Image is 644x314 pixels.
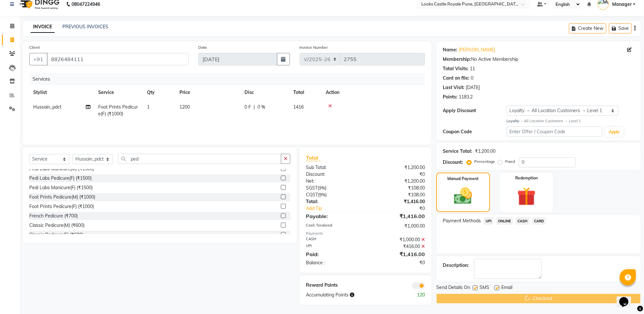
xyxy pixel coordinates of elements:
[47,53,189,65] input: Search by Name/Mobile/Email/Code
[365,259,430,266] div: ₹0
[301,250,365,258] div: Paid:
[29,45,40,50] label: Client
[301,292,398,298] div: Accumulating Points
[322,85,425,100] th: Action
[29,194,95,201] div: Foot Prints Pedicure(M) (₹1000)
[94,85,143,100] th: Service
[301,223,365,229] div: Cash Tendered:
[179,104,190,110] span: 1200
[507,118,634,124] div: All Location Customers → Level 1
[306,185,318,191] span: SGST
[29,203,94,210] div: Foot Prints Pedicure(F) (₹1000)
[301,282,365,289] div: Reward Points
[254,104,255,111] span: |
[436,284,470,292] span: Send Details On
[443,56,471,63] div: Membership:
[448,176,479,182] label: Manual Payment
[301,198,365,205] div: Total:
[443,46,457,53] div: Name:
[496,217,513,225] span: ONLINE
[443,262,469,269] div: Description:
[29,175,92,182] div: Pedi Labs Pedicure(F) (₹1500)
[480,284,489,292] span: SMS
[609,23,632,33] button: Save
[398,292,430,298] div: 120
[569,23,606,33] button: Create New
[301,243,365,250] div: UPI
[612,1,632,8] span: Manager
[301,259,365,266] div: Balance :
[470,65,475,72] div: 11
[301,171,365,178] div: Discount:
[483,217,493,225] span: UPI
[511,185,542,208] img: _gift.svg
[98,104,138,117] span: Foot Prints Pedicure(F) (₹1000)
[475,148,495,155] div: ₹1,200.00
[365,236,430,243] div: ₹1,000.00
[301,191,365,198] div: ( )
[459,46,495,53] a: [PERSON_NAME]
[505,159,515,164] label: Fixed
[29,53,47,65] button: +91
[301,164,365,171] div: Sub Total:
[300,45,328,50] label: Invoice Number
[62,24,108,30] a: PREVIOUS INVOICES
[471,75,473,82] div: 0
[443,107,506,114] div: Apply Discount
[33,104,61,110] span: Hussain_pdct
[365,212,430,220] div: ₹1,416.00
[507,119,524,123] strong: Loyalty →
[507,126,602,137] input: Enter Offer / Coupon Code
[293,104,304,110] span: 1416
[244,104,251,111] span: 0 F
[257,104,265,111] span: 0 %
[301,205,376,212] a: Add Tip
[365,243,430,250] div: ₹416.00
[319,185,325,190] span: 9%
[365,171,430,178] div: ₹0
[365,164,430,171] div: ₹1,200.00
[365,250,430,258] div: ₹1,416.00
[143,85,176,100] th: Qty
[443,94,457,100] div: Points:
[29,184,93,191] div: Pedi Labs Manicure(F) (₹1500)
[605,127,624,137] button: Apply
[365,198,430,205] div: ₹1,416.00
[365,185,430,191] div: ₹108.00
[118,154,281,164] input: Search or Scan
[532,217,546,225] span: CARD
[147,104,150,110] span: 1
[515,175,538,181] label: Redemption
[29,85,94,100] th: Stylist
[241,85,289,100] th: Disc
[319,192,325,197] span: 9%
[306,154,321,161] span: Total
[30,73,430,85] div: Services
[516,217,530,225] span: CASH
[443,65,468,72] div: Total Visits:
[29,165,94,172] div: Pedi Labs Manicure(M) (₹1500)
[306,231,425,236] div: Payments
[365,178,430,185] div: ₹1,200.00
[29,231,83,238] div: Classic Pedicure(F) (₹600)
[443,159,463,166] div: Discount:
[443,75,469,82] div: Card on file:
[448,186,478,206] img: _cash.svg
[289,85,322,100] th: Total
[29,222,85,229] div: Classic Pedicure(M) (₹600)
[443,128,506,135] div: Coupon Code
[459,94,473,100] div: 1183.2
[443,84,465,91] div: Last Visit:
[466,84,480,91] div: [DATE]
[29,213,78,219] div: French Pedicure (₹700)
[176,85,241,100] th: Price
[301,178,365,185] div: Net:
[301,185,365,191] div: ( )
[376,205,430,212] div: ₹0
[443,56,634,63] div: No Active Membership
[306,192,318,198] span: CGST
[301,236,365,243] div: CASH
[443,217,481,224] span: Payment Methods
[31,21,55,33] a: INVOICE
[617,288,637,307] iframe: chat widget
